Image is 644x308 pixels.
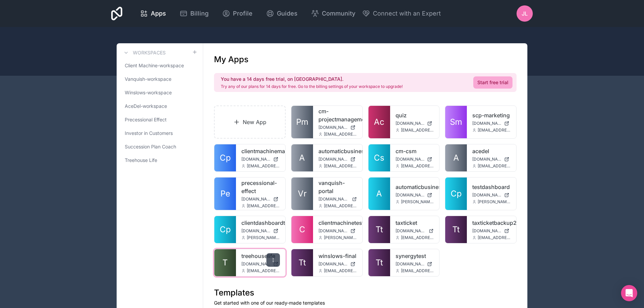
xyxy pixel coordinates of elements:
[401,199,434,205] span: [PERSON_NAME][EMAIL_ADDRESS][DOMAIN_NAME]
[318,228,357,234] a: [DOMAIN_NAME]
[318,107,357,123] a: cm-projectmanagement
[299,224,305,235] span: C
[220,224,231,235] span: Cp
[241,157,270,162] span: [DOMAIN_NAME]
[396,219,434,227] a: taxticket
[324,132,357,137] span: [EMAIL_ADDRESS][DOMAIN_NAME]
[473,76,512,89] a: Start free trial
[122,127,197,139] a: Investor in Customers
[396,192,434,198] a: [DOMAIN_NAME]
[318,125,357,130] a: [DOMAIN_NAME]
[472,192,501,198] span: [DOMAIN_NAME]
[396,111,434,119] a: quiz
[401,268,434,274] span: [EMAIL_ADDRESS][DOMAIN_NAME]
[318,147,357,155] a: automaticbusiness
[214,177,236,210] a: Pe
[125,130,173,137] span: Investor in Customers
[453,152,459,163] span: A
[368,106,390,138] a: Ac
[291,144,313,171] a: A
[472,228,511,234] a: [DOMAIN_NAME]
[472,183,511,191] a: testdashboard
[241,261,270,267] span: [DOMAIN_NAME]
[217,6,258,21] a: Profile
[396,157,434,162] a: [DOMAIN_NAME]
[472,157,511,162] a: [DOMAIN_NAME]
[190,9,209,18] span: Billing
[322,9,355,18] span: Community
[324,163,357,169] span: [EMAIL_ADDRESS][DOMAIN_NAME]
[220,152,231,163] span: Cp
[122,100,197,112] a: AceDel-workspace
[306,6,361,21] a: Community
[291,216,313,243] a: C
[291,106,313,138] a: Pm
[247,235,280,240] span: [PERSON_NAME][EMAIL_ADDRESS][DOMAIN_NAME]
[247,268,280,274] span: [EMAIL_ADDRESS][DOMAIN_NAME]
[125,157,157,164] span: Treehouse Life
[522,9,528,18] span: JL
[214,216,236,243] a: Cp
[241,179,280,195] a: precessional-effect
[472,228,501,234] span: [DOMAIN_NAME]
[222,257,228,268] span: T
[396,228,434,234] a: [DOMAIN_NAME]
[451,188,462,199] span: Cp
[396,121,425,126] span: [DOMAIN_NAME]
[241,157,280,162] a: [DOMAIN_NAME]
[452,224,460,235] span: Tt
[472,192,511,198] a: [DOMAIN_NAME]
[122,141,197,153] a: Succession Plan Coach
[368,144,390,171] a: Cs
[445,144,467,171] a: A
[214,105,286,139] a: New App
[621,285,637,301] div: Open Intercom Messenger
[122,154,197,166] a: Treehouse Life
[324,235,357,240] span: [PERSON_NAME][EMAIL_ADDRESS][DOMAIN_NAME]
[122,114,197,126] a: Precessional Effect
[122,49,166,57] a: Workspaces
[401,235,434,240] span: [EMAIL_ADDRESS][DOMAIN_NAME]
[220,188,230,199] span: Pe
[174,6,214,21] a: Billing
[376,257,383,268] span: Tt
[445,106,467,138] a: Sm
[318,261,348,267] span: [DOMAIN_NAME]
[318,219,357,227] a: clientmachinetest2
[247,203,280,209] span: [EMAIL_ADDRESS][DOMAIN_NAME]
[241,228,280,234] a: [DOMAIN_NAME]
[373,9,441,18] span: Connect with an Expert
[125,103,167,110] span: AceDel-workspace
[396,157,425,162] span: [DOMAIN_NAME]
[472,121,501,126] span: [DOMAIN_NAME]
[291,249,313,276] a: Tt
[318,196,349,202] span: [DOMAIN_NAME]
[318,252,357,260] a: winslows-final
[151,9,166,18] span: Apps
[376,224,383,235] span: Tt
[241,147,280,155] a: clientmachinemanagement
[396,261,425,267] span: [DOMAIN_NAME]
[445,216,467,243] a: Tt
[368,177,390,210] a: A
[214,54,248,65] h1: My Apps
[135,6,171,21] a: Apps
[298,188,307,199] span: Vr
[472,147,511,155] a: acedel
[318,196,357,202] a: [DOMAIN_NAME]
[396,192,425,198] span: [DOMAIN_NAME]
[291,177,313,210] a: Vr
[318,228,348,234] span: [DOMAIN_NAME]
[472,157,501,162] span: [DOMAIN_NAME]
[241,252,280,260] a: treehouselife
[396,147,434,155] a: cm-csm
[368,216,390,243] a: Tt
[261,6,303,21] a: Guides
[450,117,462,127] span: Sm
[214,144,236,171] a: Cp
[125,62,184,69] span: Client Machine-workspace
[133,49,166,56] h3: Workspaces
[318,157,348,162] span: [DOMAIN_NAME]
[396,261,434,267] a: [DOMAIN_NAME]
[233,9,253,18] span: Profile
